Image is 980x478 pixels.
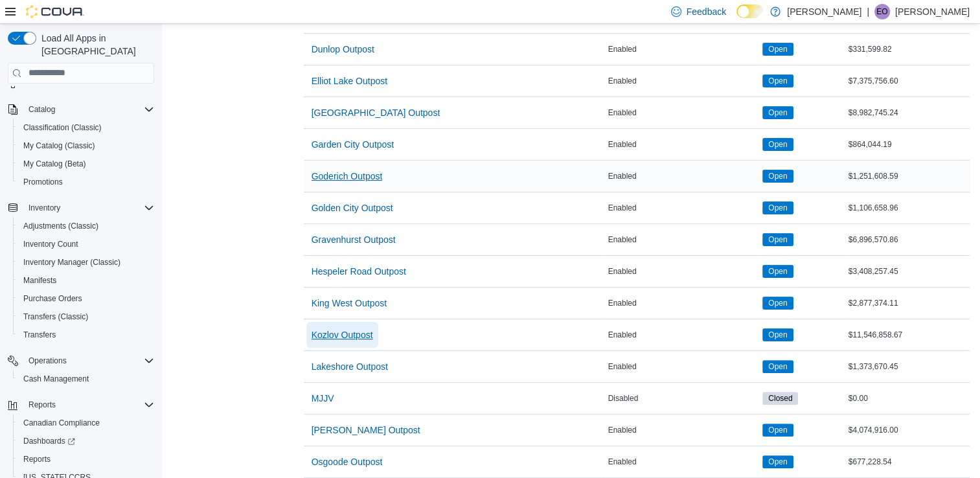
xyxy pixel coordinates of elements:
a: Classification (Classic) [18,120,107,135]
div: Enabled [606,232,760,247]
span: [GEOGRAPHIC_DATA] Outpost [312,106,440,119]
button: Canadian Compliance [13,414,159,432]
p: [PERSON_NAME] [787,4,861,19]
span: Closed [768,393,792,404]
span: King West Outpost [312,297,387,310]
button: My Catalog (Classic) [13,137,159,155]
a: Inventory Manager (Classic) [18,255,126,270]
div: Enabled [606,137,760,152]
span: Open [768,456,787,468]
span: Open [768,329,787,341]
p: [PERSON_NAME] [895,4,970,19]
span: Classification (Classic) [23,122,102,133]
a: Canadian Compliance [18,415,105,431]
div: $6,896,570.86 [846,232,970,247]
button: Inventory Count [13,235,159,253]
button: Reports [13,450,159,468]
span: Catalog [28,104,55,115]
span: Canadian Compliance [18,415,154,431]
span: My Catalog (Classic) [18,138,154,154]
span: Load All Apps in [GEOGRAPHIC_DATA] [36,32,154,58]
span: Purchase Orders [18,291,154,306]
span: Open [762,43,793,56]
span: Inventory [28,203,60,213]
span: Cash Management [18,371,154,387]
span: Open [762,265,793,278]
a: Inventory Count [18,236,84,252]
div: $864,044.19 [846,137,970,152]
span: Lakeshore Outpost [312,360,388,373]
span: Adjustments (Classic) [23,221,98,231]
button: Adjustments (Classic) [13,217,159,235]
span: Manifests [18,273,154,288]
span: Reports [28,400,56,410]
span: Open [762,106,793,119]
div: Enabled [606,105,760,120]
span: Open [768,107,787,119]
span: Canadian Compliance [23,418,100,428]
div: $331,599.82 [846,41,970,57]
span: My Catalog (Beta) [18,156,154,172]
span: Inventory Manager (Classic) [18,255,154,270]
button: Operations [3,352,159,370]
span: Operations [23,353,154,369]
a: My Catalog (Classic) [18,138,100,154]
div: Enabled [606,264,760,279]
span: Elliot Lake Outpost [312,74,388,87]
span: Open [762,170,793,183]
button: Catalog [3,100,159,119]
div: $1,251,608.59 [846,168,970,184]
span: Open [768,202,787,214]
div: Enabled [606,359,760,374]
span: Transfers (Classic) [23,312,88,322]
span: Promotions [23,177,63,187]
div: Disabled [606,391,760,406]
span: Inventory Count [18,236,154,252]
button: Inventory [3,199,159,217]
span: Adjustments (Classic) [18,218,154,234]
button: Golden City Outpost [306,195,398,221]
button: Transfers [13,326,159,344]
span: Open [768,170,787,182]
span: [PERSON_NAME] Outpost [312,424,420,437]
span: Manifests [23,275,56,286]
span: Reports [23,454,51,464]
span: Transfers [23,330,56,340]
button: [GEOGRAPHIC_DATA] Outpost [306,100,446,126]
span: Kozlov Outpost [312,328,373,341]
button: Manifests [13,271,159,290]
span: Operations [28,356,67,366]
span: Open [768,297,787,309]
span: Reports [18,451,154,467]
div: Enabled [606,73,760,89]
span: Promotions [18,174,154,190]
a: Transfers [18,327,61,343]
button: Reports [3,396,159,414]
div: $1,373,670.45 [846,359,970,374]
span: Open [762,201,793,214]
div: $8,982,745.24 [846,105,970,120]
span: Open [762,455,793,468]
span: Open [768,43,787,55]
div: Enabled [606,168,760,184]
button: Goderich Outpost [306,163,388,189]
button: Operations [23,353,72,369]
button: Cash Management [13,370,159,388]
span: Dunlop Outpost [312,43,374,56]
span: Osgoode Outpost [312,455,383,468]
span: EO [876,4,887,19]
div: Enabled [606,327,760,343]
span: Open [768,361,787,372]
span: MJJV [312,392,334,405]
button: Reports [23,397,61,413]
div: $3,408,257.45 [846,264,970,279]
p: | [867,4,869,19]
a: Transfers (Classic) [18,309,93,324]
button: Osgoode Outpost [306,449,388,475]
button: Catalog [23,102,60,117]
span: Catalog [23,102,154,117]
button: MJJV [306,385,339,411]
span: My Catalog (Beta) [23,159,86,169]
span: Open [762,328,793,341]
button: Inventory [23,200,65,216]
